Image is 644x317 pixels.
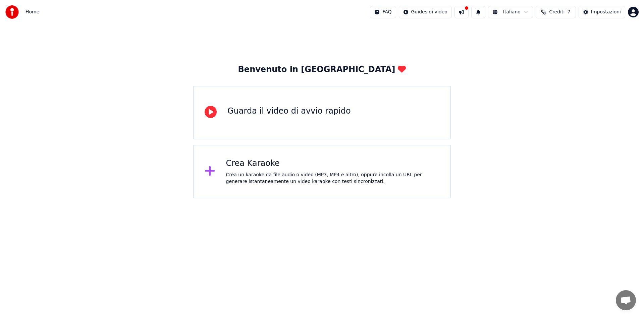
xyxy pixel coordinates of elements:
[5,5,19,19] img: youka
[226,158,440,169] div: Crea Karaoke
[25,9,39,15] nav: breadcrumb
[227,106,351,117] div: Guarda il video di avvio rapido
[238,64,406,75] div: Benvenuto in [GEOGRAPHIC_DATA]
[616,290,636,310] div: Aprire la chat
[370,6,396,18] button: FAQ
[549,9,565,15] span: Crediti
[567,9,570,15] span: 7
[591,9,621,15] div: Impostazioni
[226,172,440,185] div: Crea un karaoke da file audio o video (MP3, MP4 e altro), oppure incolla un URL per generare ista...
[536,6,576,18] button: Crediti7
[25,9,39,15] span: Home
[399,6,452,18] button: Guides di video
[579,6,625,18] button: Impostazioni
